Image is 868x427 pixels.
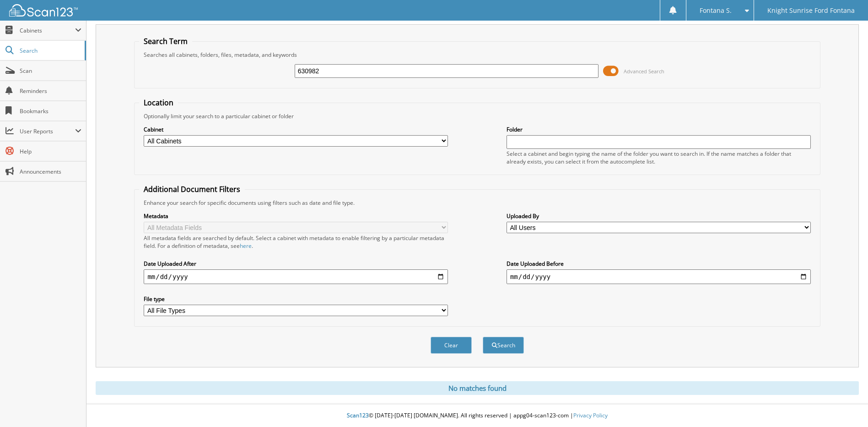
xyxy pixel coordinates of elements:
label: Uploaded By [507,212,811,220]
label: Date Uploaded After [144,260,448,268]
span: Scan123 [347,411,369,419]
div: No matches found [96,381,859,395]
label: Date Uploaded Before [507,260,811,268]
a: Privacy Policy [573,411,608,419]
button: Search [483,337,524,354]
legend: Location [139,98,178,108]
label: Folder [507,126,811,133]
label: Cabinet [144,126,448,133]
label: Metadata [144,212,448,220]
span: Announcements [20,168,81,175]
button: Clear [431,337,472,354]
span: Reminders [20,87,81,95]
span: Fontana S. [700,8,732,13]
img: scan123-logo-white.svg [9,4,78,16]
div: All metadata fields are searched by default. Select a cabinet with metadata to enable filtering b... [144,234,448,250]
span: Search [20,47,80,55]
a: here [240,242,252,250]
div: Searches all cabinets, folders, files, metadata, and keywords [139,51,815,59]
span: Knight Sunrise Ford Fontana [767,8,855,13]
span: Bookmarks [20,107,81,115]
label: File type [144,295,448,303]
div: Enhance your search for specific documents using filters such as date and file type. [139,199,815,207]
legend: Additional Document Filters [139,184,245,194]
span: User Reports [20,127,75,135]
input: end [507,269,811,284]
span: Scan [20,67,81,75]
div: Optionally limit your search to a particular cabinet or folder [139,112,815,120]
div: © [DATE]-[DATE] [DOMAIN_NAME]. All rights reserved | appg04-scan123-com | [86,405,868,427]
span: Help [20,148,81,155]
span: Cabinets [20,27,75,34]
div: Select a cabinet and begin typing the name of the folder you want to search in. If the name match... [507,150,811,165]
legend: Search Term [139,36,192,46]
input: start [144,269,448,284]
span: Advanced Search [624,68,664,75]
